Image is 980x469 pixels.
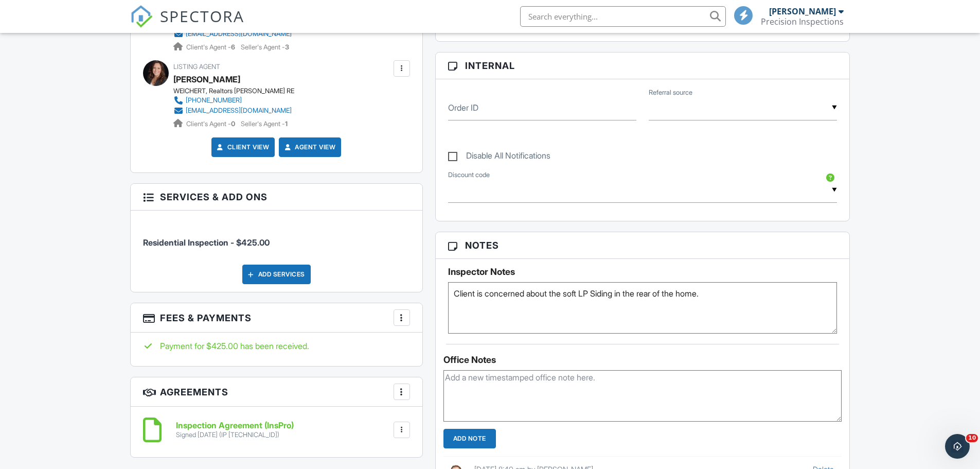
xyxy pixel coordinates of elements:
h3: Notes [436,232,850,259]
div: Add Services [242,265,311,284]
label: Disable All Notifications [448,151,550,164]
a: [PERSON_NAME] [173,72,240,87]
h3: Agreements [131,377,422,407]
h3: Fees & Payments [131,303,422,333]
h3: Internal [436,53,850,79]
div: [EMAIL_ADDRESS][DOMAIN_NAME] [186,107,292,115]
span: Seller's Agent - [241,43,289,51]
h3: Services & Add ons [131,184,422,211]
div: Payment for $425.00 has been received. [143,340,410,352]
a: Client View [215,142,270,152]
a: SPECTORA [130,14,244,36]
a: [EMAIL_ADDRESS][DOMAIN_NAME] [173,106,292,116]
div: [PERSON_NAME] [769,6,836,16]
span: SPECTORA [160,5,244,27]
div: Signed [DATE] (IP [TECHNICAL_ID]) [176,431,294,439]
label: Referral source [649,88,692,97]
strong: 6 [231,43,235,51]
span: Client's Agent - [186,43,237,51]
strong: 0 [231,120,235,128]
span: Listing Agent [173,63,220,71]
span: Seller's Agent - [241,120,288,128]
span: 10 [966,434,978,442]
label: Order ID [448,102,478,113]
strong: 1 [285,120,288,128]
input: Add Note [443,429,496,448]
li: Service: Residential Inspection [143,218,410,256]
div: Precision Inspections [761,16,844,27]
span: Residential Inspection - $425.00 [143,237,270,248]
div: WEICHERT, Realtors [PERSON_NAME] RE [173,87,300,95]
input: Search everything... [520,6,726,27]
h5: Inspector Notes [448,267,838,277]
a: [PHONE_NUMBER] [173,95,292,106]
span: Client's Agent - [186,120,237,128]
div: Office Notes [443,355,842,365]
h6: Inspection Agreement (InsPro) [176,421,294,430]
a: Inspection Agreement (InsPro) Signed [DATE] (IP [TECHNICAL_ID]) [176,421,294,439]
div: [PHONE_NUMBER] [186,96,242,105]
strong: 3 [285,43,289,51]
iframe: Intercom live chat [945,434,970,459]
a: Agent View [282,142,335,152]
textarea: Client is concerned about the soft LP Siding in the rear of the home. [448,282,838,334]
label: Discount code [448,170,490,180]
img: The Best Home Inspection Software - Spectora [130,5,153,28]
